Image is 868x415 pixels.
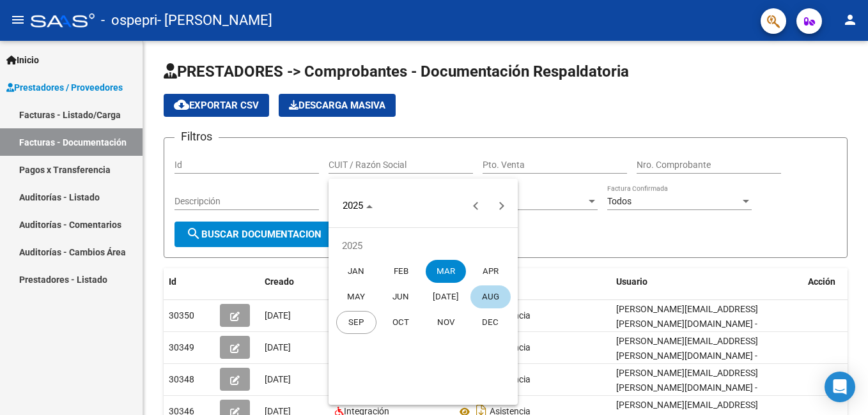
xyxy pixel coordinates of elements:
[381,260,421,283] span: FEB
[463,193,489,218] button: Previous year
[334,284,378,310] button: May 2025
[468,259,513,284] button: April 2025
[336,311,376,334] span: SEP
[336,285,376,308] span: MAY
[378,259,423,284] button: February 2025
[378,284,423,310] button: June 2025
[343,200,363,211] span: 2025
[825,372,855,402] div: Open Intercom Messenger
[470,260,511,283] span: APR
[423,259,468,284] button: March 2025
[426,311,466,334] span: NOV
[468,284,513,310] button: August 2025
[426,260,466,283] span: MAR
[468,310,513,335] button: December 2025
[336,260,376,283] span: JAN
[470,285,511,308] span: AUG
[334,310,378,335] button: September 2025
[337,194,378,217] button: Choose date
[381,285,421,308] span: JUN
[426,285,466,308] span: [DATE]
[423,284,468,310] button: July 2025
[470,311,511,334] span: DEC
[489,193,515,218] button: Next year
[378,310,423,335] button: October 2025
[334,233,513,259] td: 2025
[381,311,421,334] span: OCT
[423,310,468,335] button: November 2025
[334,259,378,284] button: January 2025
